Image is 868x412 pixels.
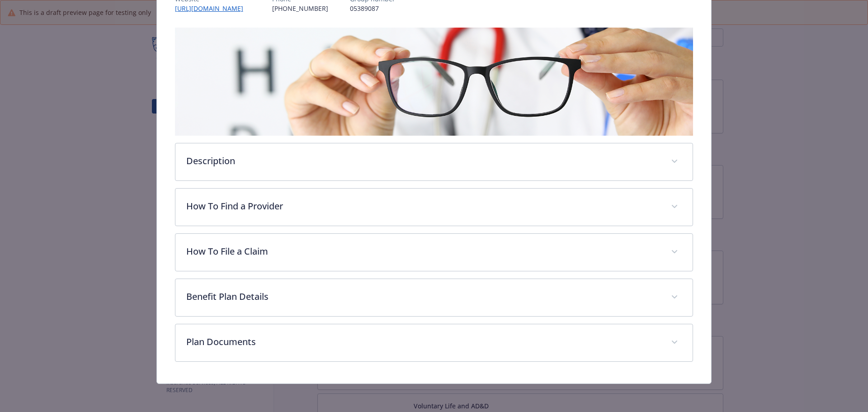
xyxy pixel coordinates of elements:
div: Plan Documents [175,324,693,361]
p: Benefit Plan Details [186,290,660,303]
div: Description [175,143,693,180]
p: How To File a Claim [186,245,660,258]
img: banner [175,28,693,136]
div: Benefit Plan Details [175,279,693,316]
div: How To Find a Provider [175,189,693,226]
p: [PHONE_NUMBER] [272,4,328,13]
p: 05389087 [350,4,395,13]
p: How To Find a Provider [186,199,660,213]
p: Plan Documents [186,335,660,349]
a: [URL][DOMAIN_NAME] [175,4,250,13]
p: Description [186,154,660,168]
div: How To File a Claim [175,234,693,271]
